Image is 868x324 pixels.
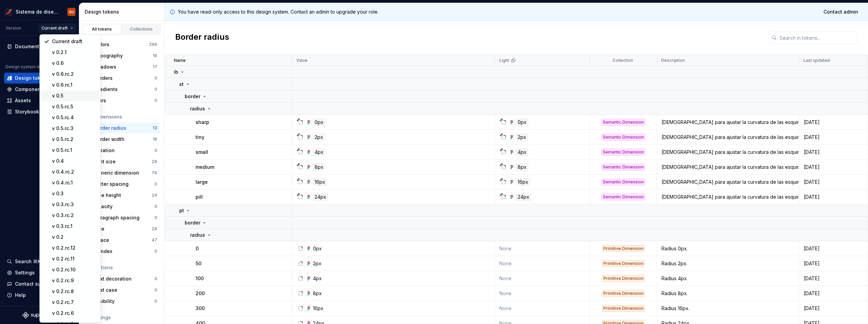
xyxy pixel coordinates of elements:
[52,168,96,175] div: v 0.4.rc.2
[52,212,96,219] div: v 0.3.rc.2
[52,201,96,208] div: v 0.3.rc.3
[52,49,96,56] div: v 0.2.1
[52,158,96,164] div: v 0.4
[52,147,96,154] div: v 0.5.rc.1
[52,277,96,284] div: v 0.2.rc.9
[52,71,96,77] div: v 0.6.rc.2
[52,234,96,240] div: v 0.2
[52,245,96,251] div: v 0.2.rc.12
[52,179,96,186] div: v 0.4.rc.1
[52,299,96,306] div: v 0.2.rc.7
[52,103,96,110] div: v 0.5.rc.5
[52,223,96,230] div: v 0.3.rc.1
[52,92,96,99] div: v 0.5
[52,60,96,67] div: v 0.6
[52,38,96,45] div: Current draft
[52,266,96,273] div: v 0.2.rc.10
[52,136,96,143] div: v 0.5.rc.2
[52,114,96,121] div: v 0.5.rc.4
[52,82,96,88] div: v 0.6.rc.1
[52,288,96,295] div: v 0.2.rc.8
[52,255,96,262] div: v 0.2.rc.11
[52,125,96,132] div: v 0.5.rc.3
[52,190,96,197] div: v 0.3
[52,310,96,317] div: v 0.2.rc.6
